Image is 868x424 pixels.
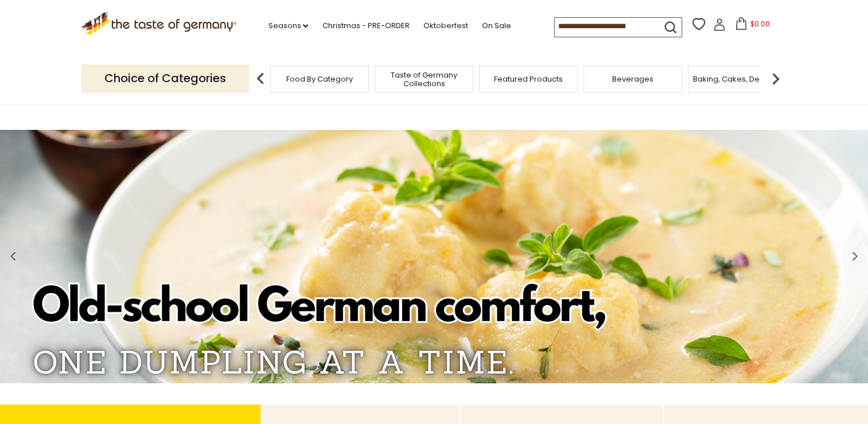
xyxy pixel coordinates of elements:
a: Christmas - PRE-ORDER [322,20,409,32]
a: Featured Products [494,75,563,83]
a: Oktoberfest [423,20,468,32]
a: Seasons [268,20,308,32]
img: next arrow [764,67,787,90]
button: $0.00 [728,17,777,34]
a: Baking, Cakes, Desserts [693,75,782,83]
span: $0.00 [750,19,769,29]
a: Beverages [612,75,653,83]
a: Taste of Germany Collections [378,71,470,88]
p: Choice of Categories [81,64,249,92]
img: previous arrow [249,67,272,90]
a: On Sale [481,20,511,32]
a: Food By Category [286,75,353,83]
